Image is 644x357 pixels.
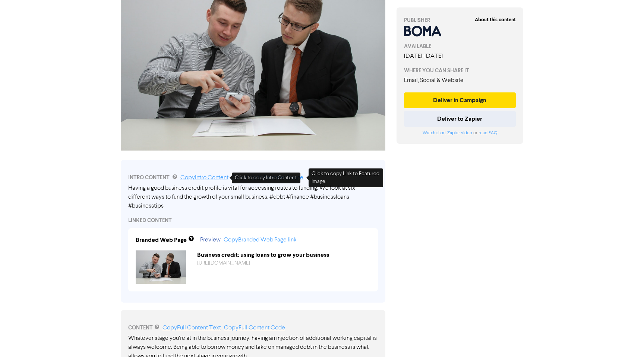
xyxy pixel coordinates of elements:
a: read FAQ [479,131,497,135]
div: https://public2.bomamarketing.com/cp/ZiuU5rdVgmR5I1EsTm7RX?sa=JDr9FRFp [192,259,376,267]
div: LINKED CONTENT [128,217,378,224]
a: Copy Full Content Code [224,325,285,331]
div: INTRO CONTENT [128,173,378,182]
div: AVAILABLE [404,42,516,50]
div: CONTENT [128,323,378,332]
a: Watch short Zapier video [423,131,472,135]
div: Click to copy Link to Featured Image. [309,168,383,187]
div: Branded Web Page [136,236,187,244]
div: Click to copy Intro Content. [232,173,300,183]
strong: About this content [475,17,516,23]
div: Having a good business credit profile is vital for accessing routes to funding. We look at six di... [128,184,378,211]
div: WHERE YOU CAN SHARE IT [404,67,516,75]
a: Copy Full Content Text [162,325,221,331]
a: Copy Branded Web Page link [224,237,297,243]
div: Email, Social & Website [404,76,516,85]
button: Deliver to Zapier [404,111,516,127]
div: Business credit: using loans to grow your business [192,250,376,259]
div: [DATE] - [DATE] [404,52,516,61]
iframe: Chat Widget [607,321,644,357]
div: PUBLISHER [404,16,516,24]
a: Copy Intro Content [180,175,228,181]
button: Deliver in Campaign [404,92,516,108]
div: or [404,130,516,136]
a: [URL][DOMAIN_NAME] [197,260,250,266]
a: Preview [200,237,221,243]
